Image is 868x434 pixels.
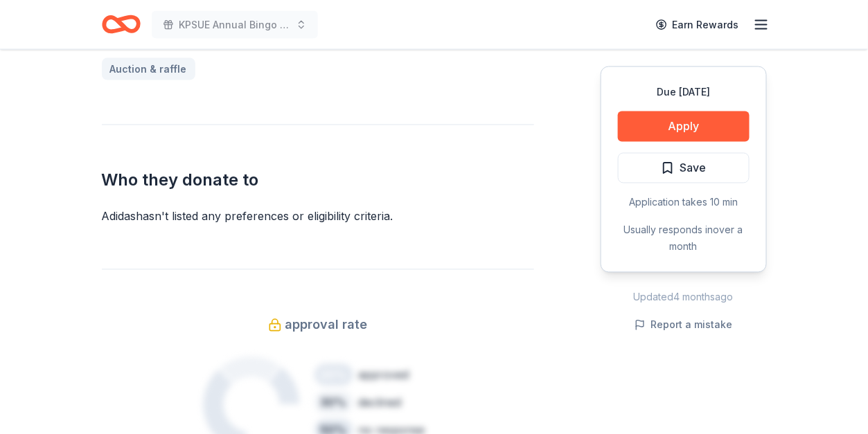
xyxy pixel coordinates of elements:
[648,12,747,37] a: Earn Rewards
[618,153,750,183] button: Save
[601,289,767,306] div: Updated 4 months ago
[315,364,353,386] div: 20 %
[680,159,707,177] span: Save
[618,195,750,211] div: Application takes 10 min
[102,170,534,192] h2: Who they donate to
[152,11,318,39] button: KPSUE Annual Bingo Night
[359,367,409,383] div: approved
[618,111,750,142] button: Apply
[179,17,290,33] span: KPSUE Annual Bingo Night
[102,208,534,225] div: Adidas hasn ' t listed any preferences or eligibility criteria.
[618,84,750,100] div: Due [DATE]
[102,8,141,41] a: Home
[102,58,195,80] a: Auction & raffle
[359,395,402,411] div: declined
[635,317,733,334] button: Report a mistake
[618,222,750,255] div: Usually responds in over a month
[315,392,353,414] div: 30 %
[285,314,367,336] span: approval rate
